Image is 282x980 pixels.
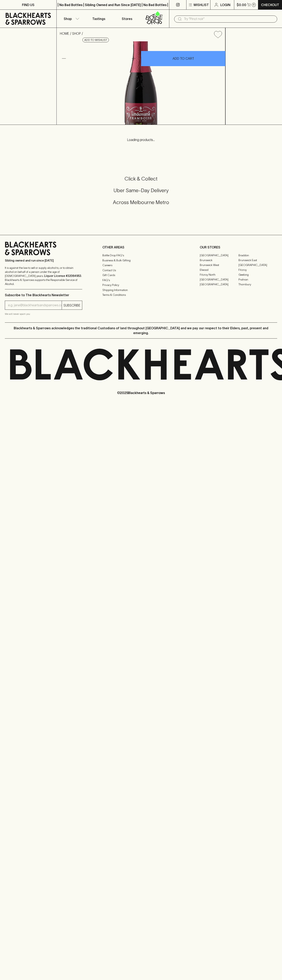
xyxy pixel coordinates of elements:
[200,258,238,263] a: Brunswick
[113,10,141,28] a: Stores
[4,137,278,142] p: Loading products...
[102,253,180,258] a: Bottle Drop FAQ's
[82,38,109,42] button: Add to wishlist
[238,277,277,282] a: Prahran
[5,175,277,182] h5: Click & Collect
[238,258,277,263] a: Brunswick East
[5,312,82,316] p: We will never spam you
[220,2,230,7] p: Login
[8,302,62,309] input: e.g. jane@blackheartsandsparrows.com.au
[5,159,277,227] div: Call to action block
[102,283,180,288] a: Privacy Policy
[238,263,277,267] a: [GEOGRAPHIC_DATA]
[102,258,180,263] a: Business & Bulk Gifting
[261,2,279,7] p: Checkout
[92,16,105,21] p: Tastings
[102,293,180,297] a: Terms & Conditions
[5,293,82,297] p: Subscribe to The Blackhearts Newsletter
[102,288,180,292] a: Shipping Information
[57,41,225,125] img: 2912.png
[57,10,85,28] button: Shop
[85,10,113,28] a: Tastings
[141,51,225,66] button: ADD TO CART
[238,272,277,277] a: Geelong
[200,277,238,282] a: [GEOGRAPHIC_DATA]
[64,16,72,21] p: Shop
[200,245,277,250] p: OUR STORES
[72,32,81,35] a: SHOP
[60,32,69,35] a: HOME
[5,266,82,286] p: It is against the law to sell or supply alcohol to, or to obtain alcohol on behalf of a person un...
[102,268,180,273] a: Contact Us
[122,16,132,21] p: Stores
[200,282,238,287] a: [GEOGRAPHIC_DATA]
[184,16,274,22] input: Try "Pinot noir"
[200,253,238,258] a: [GEOGRAPHIC_DATA]
[238,267,277,272] a: Fitzroy
[238,253,277,258] a: Braddon
[63,303,80,308] p: SUBSCRIBE
[173,56,194,61] p: ADD TO CART
[253,4,255,6] p: 0
[194,2,209,7] p: Wishlist
[5,199,277,206] h5: Across Melbourne Metro
[200,272,238,277] a: Fitzroy North
[102,278,180,283] a: FAQ's
[5,187,277,194] h5: Uber Same-Day Delivery
[62,301,82,310] button: SUBSCRIBE
[22,2,34,7] p: FIND US
[102,263,180,268] a: Careers
[200,263,238,267] a: Brunswick West
[5,259,82,263] p: Sibling owned and run since [DATE]
[8,326,274,335] p: Blackhearts & Sparrows acknowledges the traditional Custodians of land throughout [GEOGRAPHIC_DAT...
[238,282,277,287] a: Thornbury
[102,245,180,250] p: OTHER AREAS
[44,274,81,277] strong: Liquor License #32064953
[102,273,180,278] a: Gift Cards
[212,29,224,40] button: Add to wishlist
[237,2,246,7] p: $0.00
[200,267,238,272] a: Elwood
